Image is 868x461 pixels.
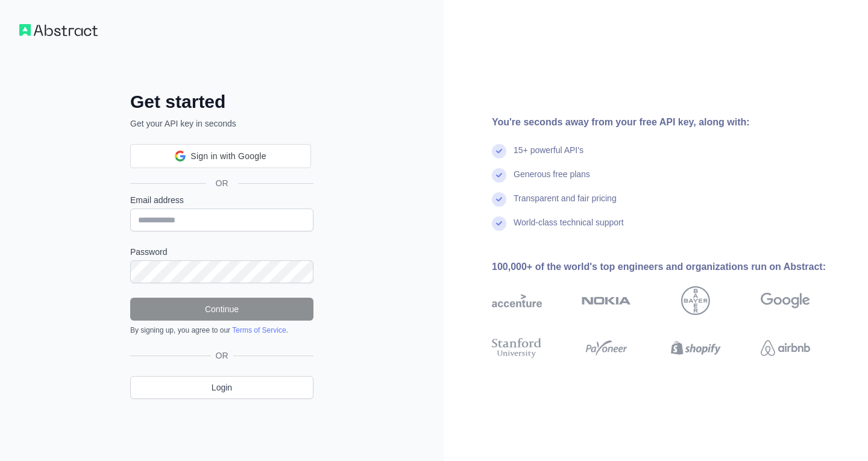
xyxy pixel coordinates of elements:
[492,286,542,315] img: accenture
[130,325,313,335] div: By signing up, you agree to our .
[130,144,311,168] div: Sign in with Google
[206,177,238,189] span: OR
[671,336,721,360] img: shopify
[130,246,313,258] label: Password
[761,336,811,360] img: airbnb
[211,350,233,362] span: OR
[130,376,313,399] a: Login
[190,150,266,163] span: Sign in with Google
[232,326,286,334] a: Terms of Service
[681,286,710,315] img: bayer
[19,24,98,36] img: Workflow
[761,286,811,315] img: google
[492,168,506,183] img: check mark
[582,336,632,360] img: payoneer
[514,144,583,168] div: 15+ powerful API's
[130,298,313,321] button: Continue
[492,336,542,360] img: stanford university
[492,216,506,231] img: check mark
[130,91,313,113] h2: Get started
[492,260,849,274] div: 100,000+ of the world's top engineers and organizations run on Abstract:
[492,192,506,207] img: check mark
[492,115,849,130] div: You're seconds away from your free API key, along with:
[492,144,506,158] img: check mark
[514,216,624,240] div: World-class technical support
[130,118,313,130] p: Get your API key in seconds
[130,194,313,206] label: Email address
[514,192,617,216] div: Transparent and fair pricing
[514,168,590,192] div: Generous free plans
[582,286,632,315] img: nokia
